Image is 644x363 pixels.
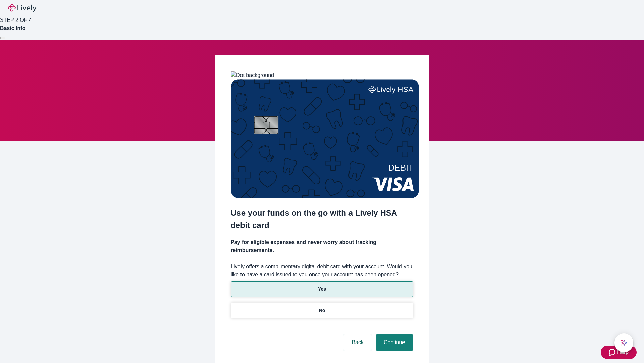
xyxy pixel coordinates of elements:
[318,286,326,293] p: Yes
[621,339,627,346] svg: Lively AI Assistant
[614,333,633,352] button: chat
[231,281,413,297] button: Yes
[231,238,413,254] h4: Pay for eligible expenses and never worry about tracking reimbursements.
[231,302,413,318] button: No
[8,4,36,12] img: Lively
[231,71,274,79] img: Dot background
[609,348,617,356] svg: Zendesk support icon
[319,307,325,314] p: No
[231,207,413,231] h2: Use your funds on the go with a Lively HSA debit card
[343,334,372,351] button: Back
[617,348,629,356] span: Help
[601,346,637,359] button: Zendesk support iconHelp
[231,263,413,279] label: Lively offers a complimentary digital debit card with your account. Would you like to have a card...
[231,79,419,198] img: Debit card
[376,334,413,351] button: Continue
